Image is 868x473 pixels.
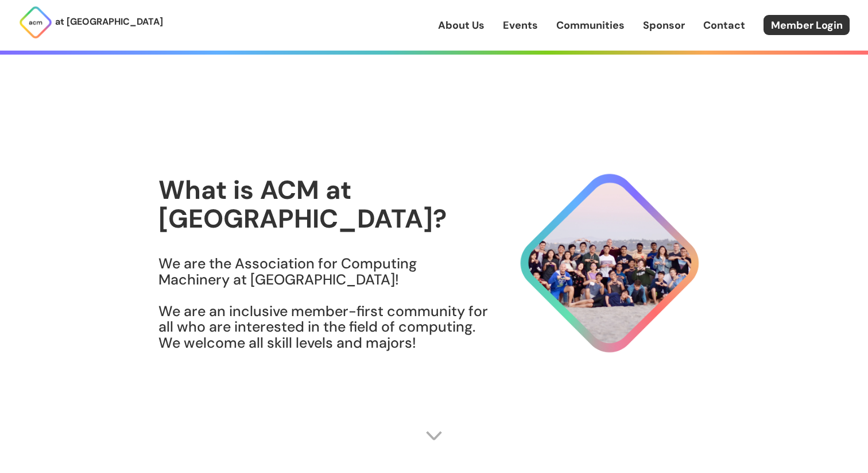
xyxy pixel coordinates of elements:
[18,5,53,40] img: ACM Logo
[158,256,489,351] h3: We are the Association for Computing Machinery at [GEOGRAPHIC_DATA]! We are an inclusive member-f...
[503,18,538,33] a: Events
[489,163,710,363] img: About Hero Image
[643,18,685,33] a: Sponsor
[703,18,745,33] a: Contact
[764,15,850,35] a: Member Login
[18,5,163,40] a: at [GEOGRAPHIC_DATA]
[158,176,489,233] h1: What is ACM at [GEOGRAPHIC_DATA]?
[556,18,625,33] a: Communities
[438,18,485,33] a: About Us
[55,14,163,29] p: at [GEOGRAPHIC_DATA]
[425,427,443,444] img: Scroll Arrow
